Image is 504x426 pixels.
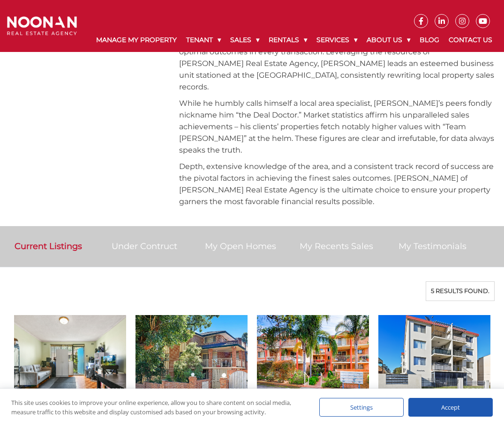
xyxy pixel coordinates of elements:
a: Contact Us [444,28,497,52]
a: My Recents Sales [300,241,373,251]
div: This site uses cookies to improve your online experience, allow you to share content on social me... [11,398,301,417]
a: My Testimonials [399,241,466,251]
div: Settings [319,398,404,417]
a: Sales [226,28,264,52]
a: My Open Homes [205,241,276,251]
a: Tenant [181,28,226,52]
p: While he humbly calls himself a local area specialist, [PERSON_NAME]’s peers fondly nickname him ... [179,97,495,156]
a: Blog [415,28,444,52]
div: 5 results found. [426,281,495,301]
a: About Us [362,28,415,52]
p: Depth, extensive knowledge of the area, and a consistent track record of success are the pivotal ... [179,161,495,207]
p: [PERSON_NAME]’s sales triumphs are not mere coincidence. Together with his dedicated team, he met... [179,22,495,93]
img: Noonan Real Estate Agency [7,16,77,36]
a: Rentals [264,28,312,52]
div: Accept [408,398,493,417]
a: Under Contruct [112,241,177,251]
a: Current Listings [15,241,82,251]
a: Manage My Property [91,28,181,52]
a: Services [312,28,362,52]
